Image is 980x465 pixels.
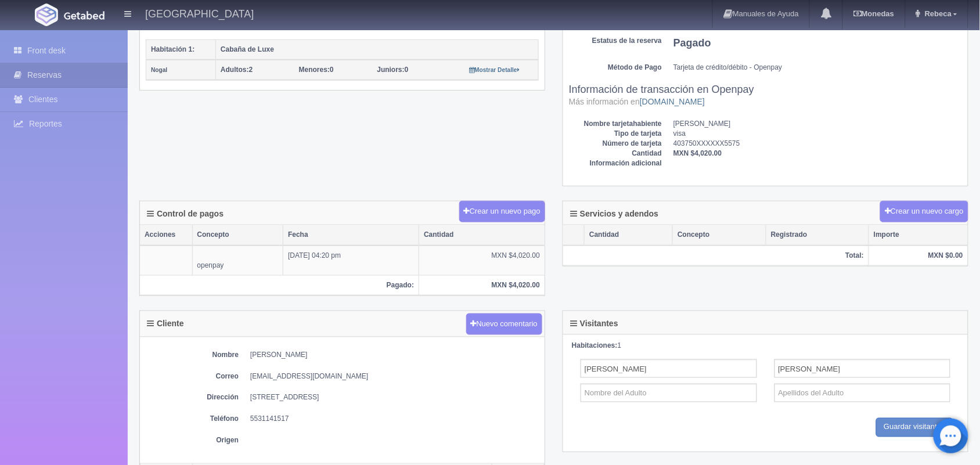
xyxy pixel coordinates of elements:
span: Rebeca [922,9,952,18]
h4: Control de pagos [147,210,224,218]
dd: [STREET_ADDRESS] [250,393,539,403]
th: Concepto [673,225,766,245]
dt: Origen [146,436,239,446]
th: Cantidad [585,225,673,245]
b: MXN $4,020.00 [673,149,722,157]
a: [DOMAIN_NAME] [640,97,705,106]
th: MXN $0.00 [869,246,968,266]
dt: Teléfono [146,414,239,424]
th: MXN $4,020.00 [419,275,545,295]
th: Acciones [140,225,192,245]
dd: [EMAIL_ADDRESS][DOMAIN_NAME] [250,372,539,381]
input: Nombre del Adulto [581,384,757,402]
input: Apellidos del Adulto [774,384,951,402]
input: Apellidos del Adulto [774,359,951,378]
small: Nogal [151,67,167,73]
td: [DATE] 04:20 pm [283,246,419,276]
img: Getabed [64,11,105,20]
dt: Método de Pago [569,63,662,73]
button: Crear un nuevo cargo [880,201,968,222]
th: Fecha [283,225,419,245]
dt: Nombre tarjetahabiente [569,119,662,129]
a: Mostrar Detalle [469,66,520,74]
dt: Nombre [146,350,239,360]
strong: Menores: [299,66,330,74]
span: 0 [299,66,334,74]
small: Más información en [569,97,705,106]
dt: Tipo de tarjeta [569,129,662,139]
dt: Estatus de la reserva [569,36,662,46]
dt: Cantidad [569,149,662,158]
th: Total: [563,246,869,266]
th: Importe [869,225,968,245]
td: openpay [192,246,283,276]
dd: [PERSON_NAME] [673,119,962,129]
button: Nuevo comentario [466,313,543,335]
th: Registrado [766,225,869,245]
h4: Visitantes [570,319,618,328]
td: MXN $4,020.00 [419,246,545,276]
dd: visa [673,129,962,139]
div: 1 [572,341,959,351]
strong: Juniors: [377,66,405,74]
strong: Habitaciones: [572,341,618,349]
dt: Dirección [146,393,239,403]
b: Habitación 1: [151,45,194,53]
h4: Cliente [147,319,184,328]
th: Concepto [192,225,283,245]
span: 2 [221,66,253,74]
h4: Servicios y adendos [570,210,658,218]
button: Crear un nuevo pago [459,201,545,222]
h3: Información de transacción en Openpay [569,84,962,107]
th: Pagado: [140,275,419,295]
dd: 403750XXXXXX5575 [673,139,962,149]
small: Mostrar Detalle [469,67,520,73]
h4: [GEOGRAPHIC_DATA] [145,6,254,20]
dd: 5531141517 [250,414,539,424]
dd: Tarjeta de crédito/débito - Openpay [673,63,962,73]
dt: Número de tarjeta [569,139,662,149]
th: Cantidad [419,225,545,245]
input: Nombre del Adulto [581,359,757,378]
span: 0 [377,66,409,74]
strong: Adultos: [221,66,249,74]
dt: Información adicional [569,158,662,168]
img: Getabed [35,3,58,26]
b: Monedas [853,9,894,18]
input: Guardar visitantes [876,418,954,437]
dd: [PERSON_NAME] [250,350,539,360]
th: Cabaña de Luxe [216,39,539,60]
b: Pagado [673,37,711,49]
dt: Correo [146,372,239,381]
